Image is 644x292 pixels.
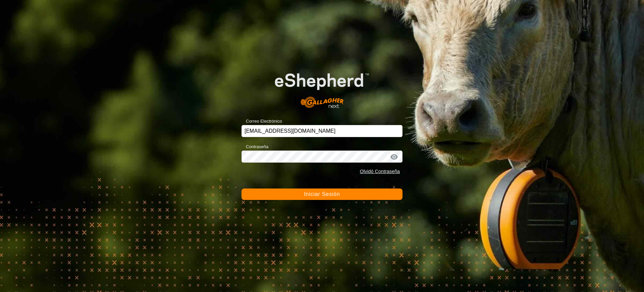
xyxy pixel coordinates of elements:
label: Contraseña [241,143,268,150]
button: Iniciar Sesión [241,189,402,200]
img: Logo de eShepherd [258,60,386,115]
label: Correo Electrónico [241,118,282,125]
span: Iniciar Sesión [304,191,340,197]
a: Olvidó Contraseña [360,169,400,174]
input: Correo Electrónico [241,125,402,137]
